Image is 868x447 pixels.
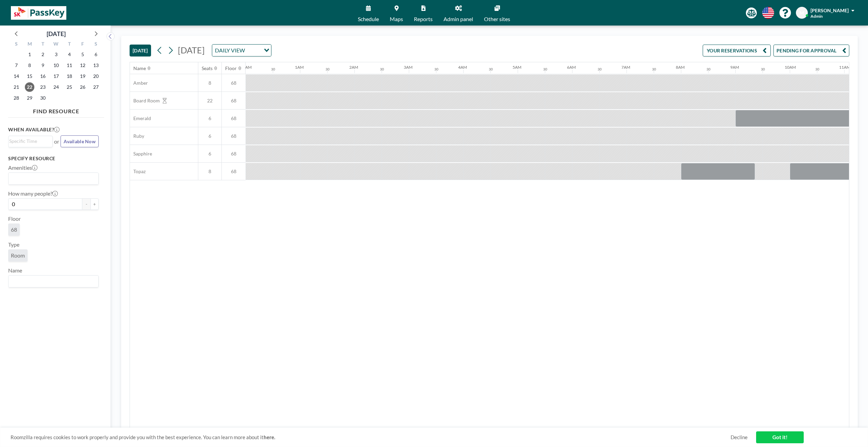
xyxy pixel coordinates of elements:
span: Monday, September 15, 2025 [25,71,34,81]
span: Wednesday, September 24, 2025 [51,82,61,92]
div: 30 [761,67,765,71]
div: 6AM [567,65,576,70]
span: Thursday, September 11, 2025 [65,61,74,70]
div: Search for option [9,136,52,146]
span: Maps [390,16,403,22]
div: 30 [706,67,711,71]
span: Saturday, September 27, 2025 [91,82,101,92]
span: 8 [198,80,221,86]
div: S [89,40,102,49]
span: 68 [222,168,246,175]
span: Wednesday, September 10, 2025 [51,61,61,70]
label: Floor [8,215,21,222]
div: 10AM [785,65,796,70]
label: How many people? [8,190,58,197]
span: [PERSON_NAME] [811,7,849,13]
div: 30 [325,67,330,71]
span: Monday, September 29, 2025 [25,93,34,103]
input: Search for option [9,277,95,286]
span: Monday, September 8, 2025 [25,61,34,70]
div: 1AM [295,65,304,70]
span: Monday, September 22, 2025 [25,82,34,92]
div: Seats [202,65,213,71]
div: 3AM [404,65,413,70]
h3: Specify resource [8,155,99,162]
span: 8 [198,168,221,175]
div: 4AM [458,65,467,70]
button: + [90,198,99,210]
span: Sunday, September 28, 2025 [12,93,21,103]
button: [DATE] [130,45,151,56]
span: Monday, September 1, 2025 [25,50,34,59]
span: 68 [222,98,246,104]
img: organization-logo [11,6,66,20]
span: Board Room [130,98,160,104]
div: F [76,40,89,49]
span: Thursday, September 18, 2025 [65,71,74,81]
div: Search for option [9,173,98,184]
span: 6 [198,115,221,121]
div: 30 [271,67,275,71]
span: Tuesday, September 30, 2025 [38,93,48,103]
div: 7AM [621,65,630,70]
span: Topaz [130,168,146,175]
input: Search for option [9,137,49,145]
div: T [36,40,50,49]
div: 30 [598,67,602,71]
span: 6 [198,151,221,157]
span: Friday, September 26, 2025 [78,82,87,92]
span: Wednesday, September 3, 2025 [51,50,61,59]
span: Saturday, September 13, 2025 [91,61,101,70]
h4: FIND RESOURCE [8,105,104,115]
span: or [54,138,59,145]
span: 68 [222,133,246,139]
span: Amber [130,80,148,86]
input: Search for option [247,46,260,55]
a: Got it! [756,431,804,443]
div: 5AM [513,65,521,70]
span: Room [11,252,25,259]
span: Friday, September 12, 2025 [78,61,87,70]
div: 30 [489,67,493,71]
span: 68 [222,80,246,86]
span: 22 [198,98,221,104]
span: Tuesday, September 16, 2025 [38,71,48,81]
div: 30 [543,67,547,71]
button: - [82,198,90,210]
span: Friday, September 5, 2025 [78,50,87,59]
label: Amenities [8,164,37,171]
div: T [63,40,76,49]
div: 9AM [730,65,739,70]
span: Other sites [484,16,510,22]
span: Tuesday, September 23, 2025 [38,82,48,92]
div: 30 [380,67,384,71]
div: Floor [225,65,237,71]
span: M [800,10,804,16]
a: here. [264,434,275,440]
span: Thursday, September 4, 2025 [65,50,74,59]
span: 68 [222,115,246,121]
div: 30 [815,67,819,71]
span: Friday, September 19, 2025 [78,71,87,81]
div: 11AM [839,65,850,70]
label: Type [8,241,19,248]
div: W [50,40,63,49]
div: Name [133,65,146,71]
span: Saturday, September 6, 2025 [91,50,101,59]
span: Sapphire [130,151,152,157]
span: Emerald [130,115,151,121]
button: YOUR RESERVATIONS [703,45,771,56]
input: Search for option [9,174,95,183]
span: Wednesday, September 17, 2025 [51,71,61,81]
span: DAILY VIEW [214,46,246,55]
button: PENDING FOR APPROVAL [773,45,849,56]
div: S [10,40,23,49]
span: Tuesday, September 2, 2025 [38,50,48,59]
span: Ruby [130,133,144,139]
label: Name [8,267,22,274]
div: 8AM [676,65,685,70]
span: Roomzilla requires cookies to work properly and provide you with the best experience. You can lea... [11,434,731,441]
div: 12AM [240,65,252,70]
div: M [23,40,36,49]
span: Reports [414,16,433,22]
